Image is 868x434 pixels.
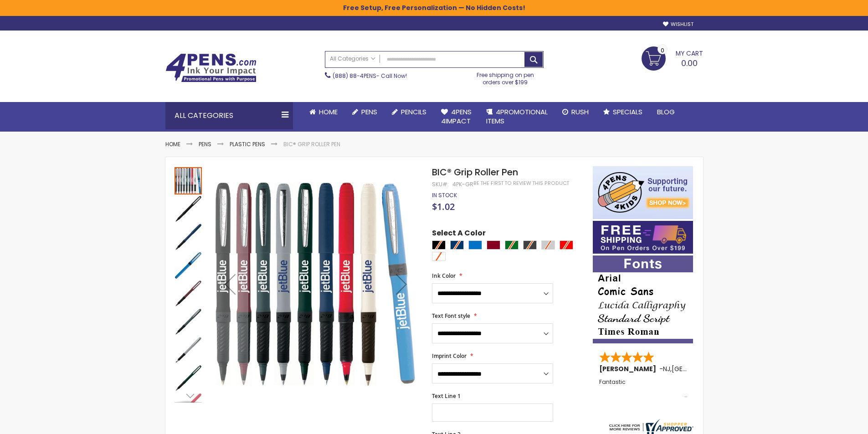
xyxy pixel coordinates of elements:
[212,166,248,403] div: Previous
[571,107,589,117] span: Rush
[319,107,338,117] span: Home
[175,194,203,223] div: BIC® Grip Roller Pen
[613,107,642,117] span: Specials
[175,308,202,336] img: BIC® Grip Roller Pen
[432,272,456,280] span: Ink Color
[175,307,203,336] div: BIC® Grip Roller Pen
[441,107,472,126] span: 4Pens 4impact
[199,140,211,148] a: Pens
[175,365,202,392] img: BIC® Grip Roller Pen
[175,280,202,307] img: BIC® Grip Roller Pen
[593,221,693,254] img: Free shipping on orders over $199
[599,364,659,373] span: [PERSON_NAME]
[165,140,180,148] a: Home
[175,252,202,279] img: BIC® Grip Roller Pen
[333,72,376,80] a: (888) 88-4PENS
[175,336,203,364] div: BIC® Grip Roller Pen
[661,46,664,55] span: 0
[487,240,500,250] div: Burgundy
[385,102,434,122] a: Pencils
[333,72,407,80] span: - Call Now!
[593,255,693,343] img: font-personalization-examples
[330,55,375,62] span: All Categories
[165,102,293,129] div: All Categories
[432,200,455,213] span: $1.02
[302,102,345,122] a: Home
[452,181,473,188] div: 4PK-GR
[473,180,569,187] a: Be the first to review this product
[432,192,457,199] div: Availability
[175,224,202,251] img: BIC® Grip Roller Pen
[593,166,693,219] img: 4pens 4 kids
[175,279,203,307] div: BIC® Grip Roller Pen
[432,228,486,240] span: Select A Color
[672,364,739,373] span: [GEOGRAPHIC_DATA]
[432,166,518,179] span: BIC® Grip Roller Pen
[432,312,470,320] span: Text Font style
[212,179,420,387] img: BIC® Grip Roller Pen
[642,46,703,69] a: 0.00 0
[165,53,257,82] img: 4Pens Custom Pens and Promotional Products
[361,107,377,117] span: Pens
[283,141,340,148] li: BIC® Grip Roller Pen
[432,392,461,400] span: Text Line 1
[175,166,203,194] div: BIC® Grip Roller Pen
[596,102,650,122] a: Specials
[325,51,380,66] a: All Categories
[657,107,675,117] span: Blog
[432,191,457,199] span: In stock
[401,107,426,117] span: Pencils
[486,107,548,126] span: 4PROMOTIONAL ITEMS
[432,352,467,360] span: Imprint Color
[175,389,202,403] div: Next
[175,223,203,251] div: BIC® Grip Roller Pen
[555,102,596,122] a: Rush
[659,364,739,373] span: - ,
[663,364,670,373] span: NJ
[175,251,203,279] div: BIC® Grip Roller Pen
[175,195,202,223] img: BIC® Grip Roller Pen
[479,102,555,132] a: 4PROMOTIONALITEMS
[599,379,688,398] div: Fantastic
[434,102,479,132] a: 4Pens4impact
[432,180,449,188] strong: SKU
[468,240,482,250] div: Blue Light
[663,21,693,28] a: Wishlist
[175,364,203,392] div: BIC® Grip Roller Pen
[650,102,682,122] a: Blog
[175,337,202,364] img: BIC® Grip Roller Pen
[681,57,698,69] span: 0.00
[230,140,265,148] a: Plastic Pens
[383,166,420,403] div: Next
[345,102,385,122] a: Pens
[467,68,544,86] div: Free shipping on pen orders over $199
